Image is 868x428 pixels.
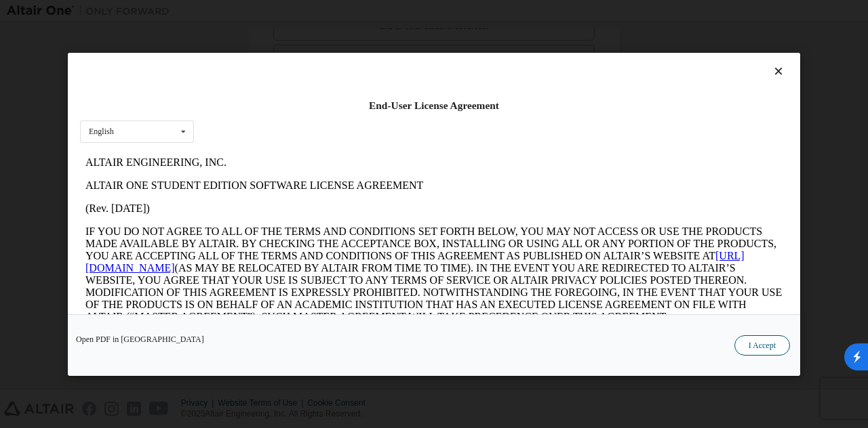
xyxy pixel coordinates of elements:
[5,183,703,232] p: This Altair One Student Edition Software License Agreement (“Agreement”) is between Altair Engine...
[89,127,114,135] div: English
[5,51,703,64] p: (Rev. [DATE])
[5,28,703,41] p: ALTAIR ONE STUDENT EDITION SOFTWARE LICENSE AGREEMENT
[76,335,204,343] a: Open PDF in [GEOGRAPHIC_DATA]
[5,99,665,123] a: [URL][DOMAIN_NAME]
[5,5,703,18] p: ALTAIR ENGINEERING, INC.
[5,74,703,172] p: IF YOU DO NOT AGREE TO ALL OF THE TERMS AND CONDITIONS SET FORTH BELOW, YOU MAY NOT ACCESS OR USE...
[734,335,790,355] button: I Accept
[80,99,788,112] div: End-User License Agreement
